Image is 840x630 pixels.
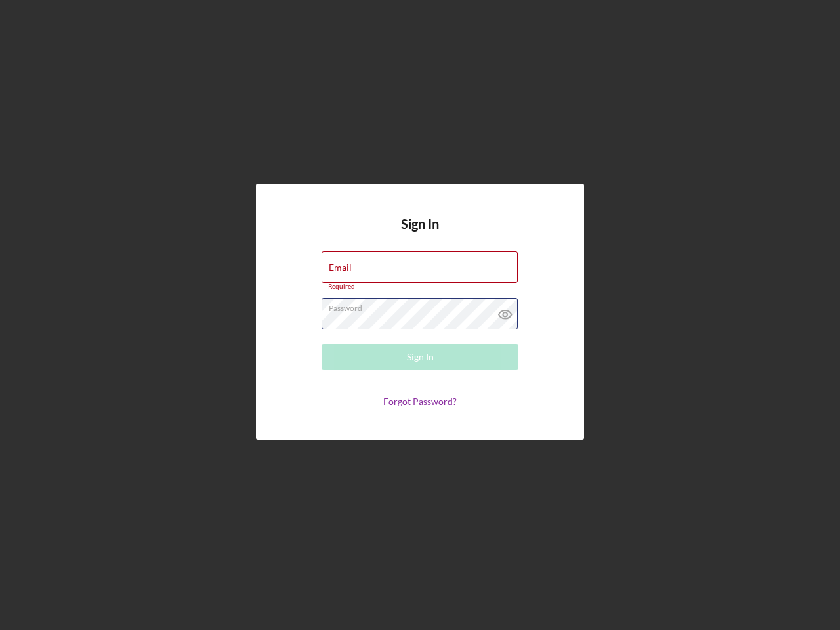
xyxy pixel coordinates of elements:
div: Required [322,283,518,291]
h4: Sign In [401,217,439,251]
button: Sign In [322,344,518,370]
label: Email [329,262,352,273]
label: Password [329,299,518,313]
div: Sign In [407,344,434,370]
a: Forgot Password? [383,396,457,407]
